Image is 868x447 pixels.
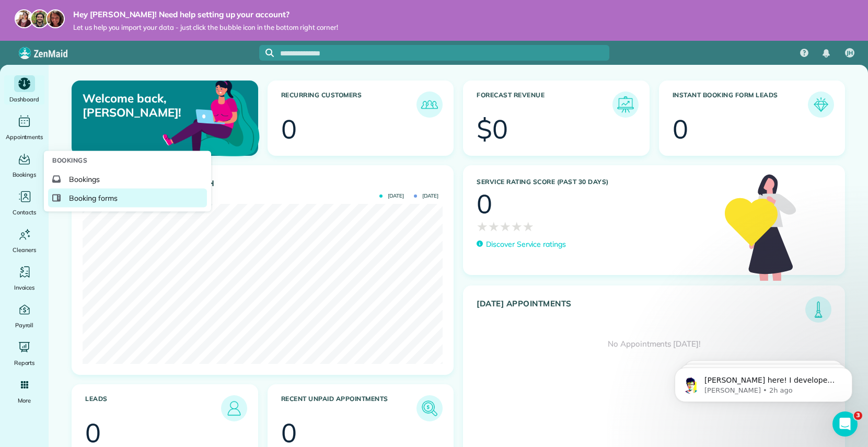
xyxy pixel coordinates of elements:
[281,116,297,142] div: 0
[511,217,523,236] span: ★
[419,398,440,419] img: icon_unpaid_appointments-47b8ce3997adf2238b356f14209ab4cced10bd1f174958f3ca8f1d0dd7fffeee.png
[488,217,500,236] span: ★
[6,132,43,142] span: Appointments
[4,151,44,180] a: Bookings
[73,9,338,20] strong: Hey [PERSON_NAME]! Need help setting up your account?
[259,49,274,57] button: Focus search
[48,170,207,189] a: Bookings
[14,358,35,368] span: Reports
[73,23,338,32] span: Let us help you import your data - just click the bubble icon in the bottom right corner!
[4,113,44,142] a: Appointments
[281,91,417,118] h3: Recurring Customers
[45,30,180,143] span: [PERSON_NAME] here! I developed the software you're currently trialing (though I have help now!) ...
[160,68,262,170] img: dashboard_welcome-42a62b7d889689a78055ac9021e634bf52bae3f8056760290aed330b23ab8690.png
[281,395,417,421] h3: Recent unpaid appointments
[808,299,829,320] img: icon_todays_appointments-901f7ab196bb0bea1936b74009e4eb5ffbc2d2711fa7634e0d609ed5ef32b18b.png
[477,178,714,186] h3: Service Rating score (past 30 days)
[4,301,44,330] a: Payroll
[523,217,534,236] span: ★
[379,193,404,199] span: [DATE]
[13,245,36,255] span: Cleaners
[83,91,198,119] p: Welcome back, [PERSON_NAME]!
[464,323,844,366] div: No Appointments [DATE]!
[9,94,39,105] span: Dashboard
[13,207,36,217] span: Contacts
[265,49,274,57] svg: Focus search
[477,116,508,142] div: $0
[85,179,443,188] h3: Actual Revenue this month
[13,169,37,180] span: Bookings
[69,174,100,185] span: Bookings
[69,193,118,203] span: Booking forms
[85,420,101,446] div: 0
[4,188,44,217] a: Contacts
[477,217,488,236] span: ★
[673,91,808,118] h3: Instant Booking Form Leads
[477,239,566,250] a: Discover Service ratings
[4,75,44,105] a: Dashboard
[52,155,87,166] span: Bookings
[48,189,207,208] a: Booking forms
[615,94,636,115] img: icon_forecast_revenue-8c13a41c7ed35a8dcfafea3cbb826a0462acb37728057bba2d056411b612bbbe.png
[15,9,33,28] img: maria-72a9807cf96188c08ef61303f053569d2e2a8a1cde33d635c8a3ac13582a053d.jpg
[659,346,868,419] iframe: Intercom notifications message
[811,94,831,115] img: icon_form_leads-04211a6a04a5b2264e4ee56bc0799ec3eb69b7e499cbb523a139df1d13a81ae0.png
[792,41,868,65] nav: Main
[477,299,805,323] h3: [DATE] Appointments
[486,239,566,250] p: Discover Service ratings
[85,395,221,421] h3: Leads
[832,411,858,437] iframe: Intercom live chat
[4,339,44,368] a: Reports
[419,94,440,115] img: icon_recurring_customers-cf858462ba22bcd05b5a5880d41d6543d210077de5bb9ebc9590e49fd87d84ed.png
[46,9,65,28] img: michelle-19f622bdf1676172e81f8f8fba1fb50e276960ebfe0243fe18214015130c80e4.jpg
[4,226,44,255] a: Cleaners
[815,42,837,65] div: Notifications
[477,191,492,217] div: 0
[45,40,180,50] p: Message from Alexandre, sent 2h ago
[4,263,44,293] a: Invoices
[500,217,511,236] span: ★
[30,9,49,28] img: jorge-587dff0eeaa6aab1f244e6dc62b8924c3b6ad411094392a53c71c6c4a576187d.jpg
[224,398,245,419] img: icon_leads-1bed01f49abd5b7fead27621c3d59655bb73ed531f8eeb49469d10e621d6b896.png
[18,395,31,406] span: More
[414,193,438,199] span: [DATE]
[15,320,34,330] span: Payroll
[854,411,862,420] span: 3
[847,49,853,58] span: JH
[477,91,612,118] h3: Forecast Revenue
[281,420,297,446] div: 0
[673,116,688,142] div: 0
[14,282,35,293] span: Invoices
